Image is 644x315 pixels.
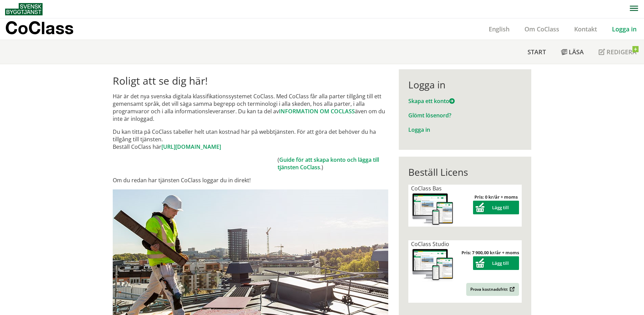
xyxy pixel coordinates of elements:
[473,201,519,214] button: Lägg till
[473,260,519,266] a: Lägg till
[113,92,388,123] p: Här är det nya svenska digitala klassifikationssystemet CoClass. Med CoClass får alla parter till...
[474,194,518,200] strong: Pris: 0 kr/år + moms
[408,97,455,105] a: Skapa ett konto
[520,40,553,64] a: Start
[408,112,451,119] a: Glömt lösenord?
[411,185,442,192] span: CoClass Bas
[517,25,567,33] a: Om CoClass
[408,126,430,133] a: Logga in
[411,192,455,227] img: coclass-license.jpg
[411,248,455,282] img: coclass-license.jpg
[473,256,519,270] button: Lägg till
[5,24,74,32] p: CoClass
[408,79,522,90] div: Logga in
[508,287,515,292] img: Outbound.png
[461,249,519,256] strong: Pris: 7 900,00 kr/år + moms
[5,3,43,15] img: Svensk Byggtjänst
[408,166,522,178] div: Beställ Licens
[113,128,388,151] p: Du kan titta på CoClass tabeller helt utan kostnad här på webbtjänsten. För att göra det behöver ...
[466,283,519,296] a: Prova kostnadsfritt
[278,156,388,171] td: ( .)
[569,48,584,56] span: Läsa
[113,75,388,87] h1: Roligt att se dig här!
[278,156,379,171] a: Guide för att skapa konto och lägga till tjänsten CoClass
[528,48,546,56] span: Start
[279,108,355,115] a: INFORMATION OM COCLASS
[604,25,644,33] a: Logga in
[161,143,221,151] a: [URL][DOMAIN_NAME]
[481,25,517,33] a: English
[553,40,591,64] a: Läsa
[473,204,519,211] a: Lägg till
[113,176,388,184] p: Om du redan har tjänsten CoClass loggar du in direkt!
[5,18,88,40] a: CoClass
[411,240,449,248] span: CoClass Studio
[567,25,604,33] a: Kontakt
